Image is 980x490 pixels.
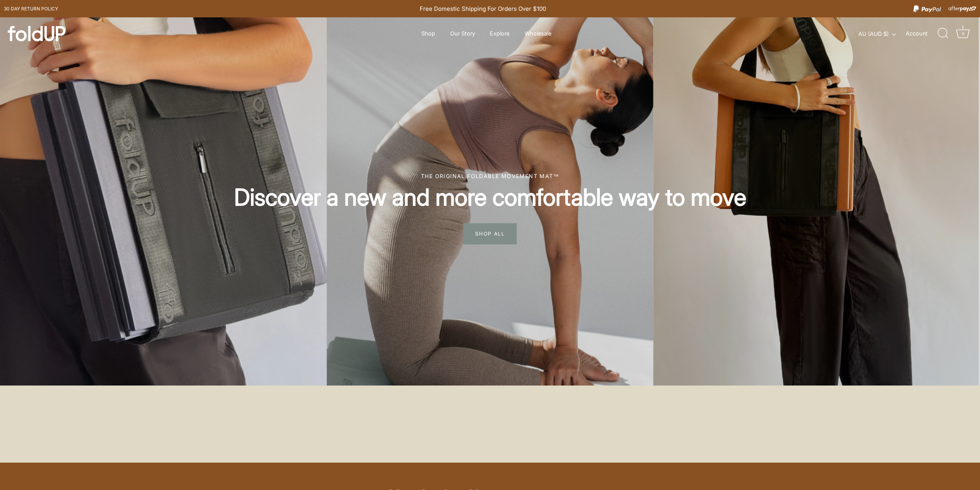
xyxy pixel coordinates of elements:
[959,30,967,37] div: 0
[518,26,558,41] a: Wholesale
[906,29,941,38] a: Account
[35,172,945,180] div: The original foldable movement mat™
[463,223,517,244] span: SHOP ALL
[955,25,972,42] a: Cart
[8,26,122,41] a: foldUP
[443,26,482,41] a: Our Story
[858,30,904,37] button: AU (AUD $)
[415,26,442,41] a: Shop
[8,26,65,41] img: foldUP
[483,26,516,41] a: Explore
[935,25,952,42] a: Search
[4,4,58,13] a: 30 day Return policy
[35,183,945,212] h2: Discover a new and more comfortable way to move
[402,26,570,41] div: Primary navigation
